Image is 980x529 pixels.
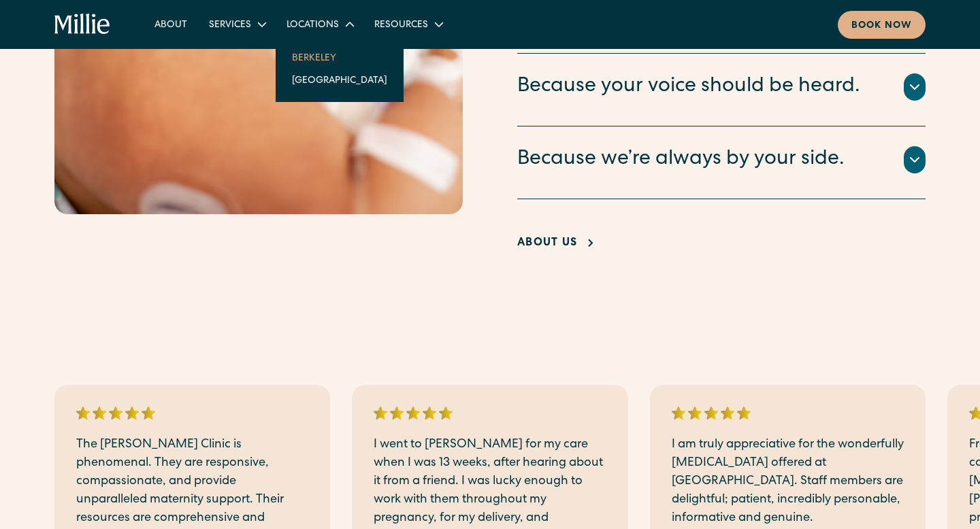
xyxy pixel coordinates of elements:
div: Locations [276,13,363,35]
img: 5 stars rating [672,407,751,420]
div: Because your voice should be heard. [517,73,860,101]
div: Resources [363,13,453,35]
a: Book now [838,11,926,39]
nav: Locations [276,35,404,102]
div: Services [198,13,276,35]
a: [GEOGRAPHIC_DATA] [281,69,398,91]
div: Book now [851,19,912,33]
img: 5 stars rating [76,407,155,420]
a: About Us [517,235,599,252]
a: Berkeley [281,46,398,69]
a: home [54,14,111,35]
div: Services [209,18,251,33]
div: Resources [374,18,428,33]
div: Because we’re always by your side. [517,146,845,174]
a: About [144,13,198,35]
img: 5 stars rating [374,407,453,420]
div: About Us [517,235,577,252]
div: Locations [287,18,339,33]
